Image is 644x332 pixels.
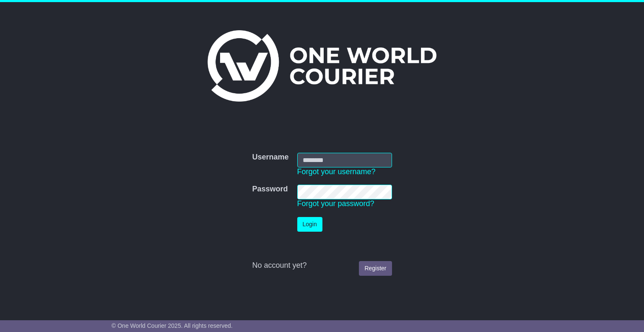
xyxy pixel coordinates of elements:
[252,261,392,270] div: No account yet?
[208,30,436,102] img: One World
[359,261,392,276] a: Register
[297,199,374,208] a: Forgot your password?
[252,185,288,194] label: Password
[112,322,233,329] span: © One World Courier 2025. All rights reserved.
[297,167,376,176] a: Forgot your username?
[252,153,288,162] label: Username
[297,217,322,232] button: Login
